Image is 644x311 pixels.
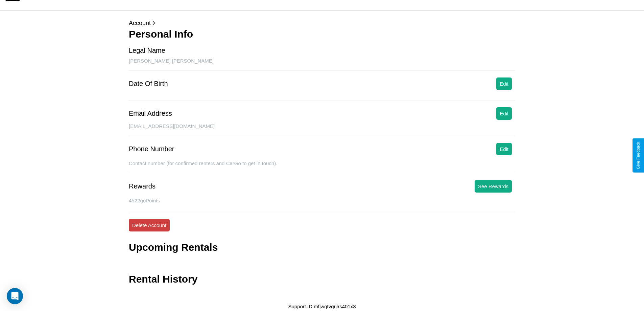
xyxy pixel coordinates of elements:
[475,180,512,193] button: See Rewards
[129,47,165,54] div: Legal Name
[129,160,515,173] div: Contact number (for confirmed renters and CarGo to get in touch).
[636,142,641,169] div: Give Feedback
[129,219,170,231] button: Delete Account
[288,302,356,311] p: Support ID: mfjwgtvgrjlrs401x3
[129,28,515,40] h3: Personal Info
[129,196,515,205] p: 4522 goPoints
[129,110,172,117] div: Email Address
[129,58,515,71] div: [PERSON_NAME] [PERSON_NAME]
[129,123,515,136] div: [EMAIL_ADDRESS][DOMAIN_NAME]
[129,182,156,190] div: Rewards
[496,143,512,155] button: Edit
[7,288,23,304] div: Open Intercom Messenger
[129,145,174,153] div: Phone Number
[496,107,512,120] button: Edit
[129,18,515,28] p: Account
[129,273,197,285] h3: Rental History
[129,80,168,88] div: Date Of Birth
[496,77,512,90] button: Edit
[129,242,218,253] h3: Upcoming Rentals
